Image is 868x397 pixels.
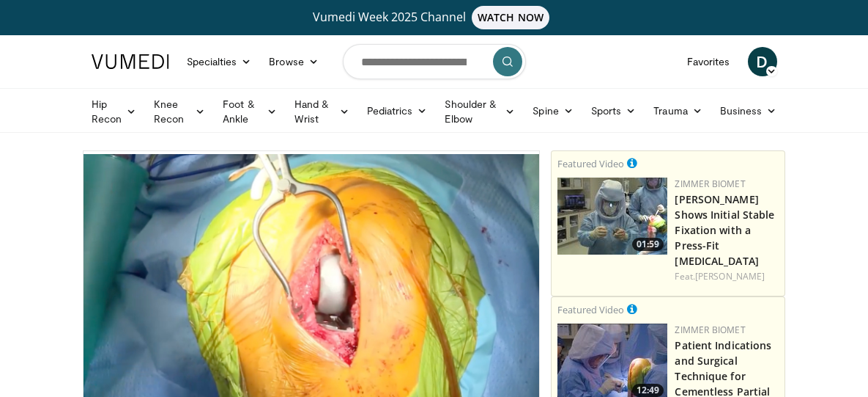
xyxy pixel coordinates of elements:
small: Featured Video [557,303,624,316]
a: Shoulder & Elbow [436,97,524,126]
a: Foot & Ankle [214,97,285,126]
a: Pediatrics [358,96,437,125]
a: Favorites [678,47,739,76]
div: Feat. [675,270,779,283]
a: Trauma [645,96,711,125]
a: Hip Recon [83,97,145,126]
a: 01:59 [557,178,667,255]
a: Browse [260,47,327,76]
a: Vumedi Week 2025 ChannelWATCH NOW [83,6,786,29]
small: Featured Video [557,157,624,170]
a: Sports [582,96,645,125]
img: VuMedi Logo [92,54,169,69]
a: Zimmer Biomet [675,324,745,336]
a: D [748,47,777,76]
a: Zimmer Biomet [675,178,745,190]
a: [PERSON_NAME] Shows Initial Stable Fixation with a Press-Fit [MEDICAL_DATA] [675,192,774,268]
a: Specialties [178,47,261,76]
input: Search topics, interventions [343,44,526,79]
a: Spine [524,96,582,125]
a: [PERSON_NAME] [695,270,765,283]
span: 01:59 [632,238,664,251]
span: 12:49 [632,384,664,397]
a: Business [711,96,786,125]
a: Knee Recon [145,97,214,126]
a: Hand & Wrist [286,97,358,126]
img: 6bc46ad6-b634-4876-a934-24d4e08d5fac.150x105_q85_crop-smart_upscale.jpg [557,178,667,255]
span: WATCH NOW [472,6,549,29]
